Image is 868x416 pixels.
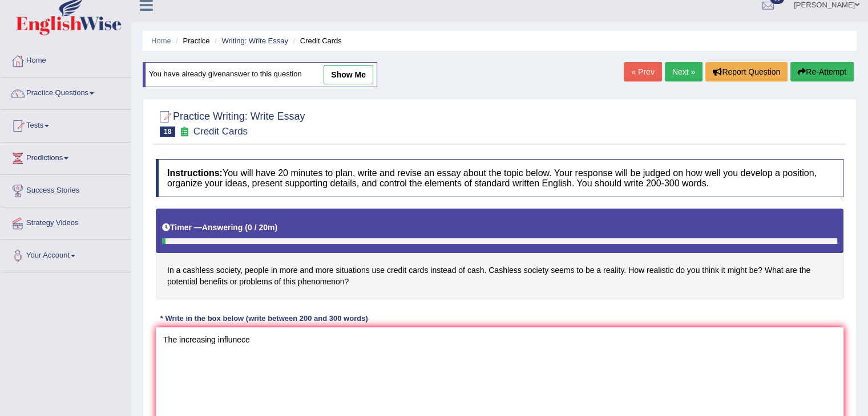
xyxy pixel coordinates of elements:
[1,175,131,203] a: Success Stories
[1,240,131,268] a: Your Account
[1,110,131,138] a: Tests
[1,207,131,236] a: Strategy Videos
[248,223,274,232] b: 0 / 20m
[167,168,223,178] b: Instructions:
[245,223,248,232] b: (
[624,62,661,81] a: « Prev
[790,62,854,81] button: Re-Attempt
[1,45,131,74] a: Home
[290,35,342,46] li: Credit Cards
[274,223,277,232] b: )
[324,65,373,84] a: show me
[705,62,788,81] button: Report Question
[162,223,277,232] h5: Timer —
[143,62,377,87] div: You have already given answer to this question
[1,78,131,106] a: Practice Questions
[221,36,288,45] a: Writing: Write Essay
[156,159,843,197] h4: You will have 20 minutes to plan, write and revise an essay about the topic below. Your response ...
[202,223,243,232] b: Answering
[156,313,372,324] div: * Write in the box below (write between 200 and 300 words)
[665,62,703,81] a: Next »
[173,35,209,46] li: Practice
[151,36,171,45] a: Home
[156,108,305,137] h2: Practice Writing: Write Essay
[178,127,190,137] small: Exam occurring question
[1,142,131,171] a: Predictions
[156,209,843,299] h4: In a cashless society, people in more and more situations use credit cards instead of cash. Cashl...
[160,127,175,137] span: 18
[193,126,248,137] small: Credit Cards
